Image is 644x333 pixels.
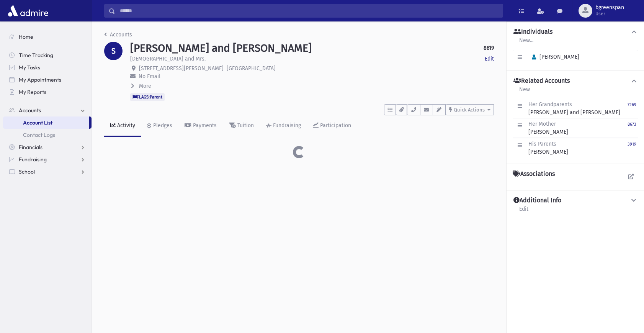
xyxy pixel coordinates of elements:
a: Payments [178,115,223,137]
span: Her Mother [528,121,556,127]
button: Quick Actions [446,104,494,115]
a: School [3,166,92,178]
div: Tuition [236,122,254,129]
h4: Related Accounts [513,77,570,85]
a: New... [519,36,534,50]
span: Account List [23,119,52,126]
a: Accounts [3,104,92,116]
div: [PERSON_NAME] and [PERSON_NAME] [528,100,620,116]
strong: 8619 [484,44,494,52]
img: AdmirePro [6,3,50,18]
a: Activity [104,115,141,137]
a: Accounts [104,31,132,38]
button: Related Accounts [513,77,638,85]
a: Contact Logs [3,129,92,141]
nav: breadcrumb [104,31,132,42]
span: Her Grandparents [528,101,572,108]
span: My Tasks [19,64,40,71]
a: Participation [307,115,357,137]
span: My Appointments [19,76,61,83]
span: No Email [139,73,160,80]
div: [PERSON_NAME] [528,120,568,136]
button: Individuals [513,28,638,36]
div: [PERSON_NAME] [528,140,568,156]
a: 8673 [628,120,636,136]
small: 7269 [628,102,636,107]
span: Time Tracking [19,52,53,59]
span: [STREET_ADDRESS][PERSON_NAME] [139,65,224,72]
span: More [139,83,151,89]
a: Fundraising [260,115,307,137]
a: Edit [485,55,494,63]
div: Activity [116,122,135,129]
a: 3919 [628,140,636,156]
h4: Individuals [513,28,552,36]
div: S [104,42,123,60]
span: School [19,168,35,175]
a: Fundraising [3,153,92,166]
a: Home [3,31,92,43]
span: My Reports [19,89,46,95]
p: [DEMOGRAPHIC_DATA] and Mrs. [130,55,206,63]
div: Pledges [152,122,172,129]
span: Financials [19,144,42,151]
div: Participation [319,122,351,129]
span: User [595,11,624,17]
a: Time Tracking [3,49,92,61]
small: 8673 [628,122,636,127]
a: My Appointments [3,74,92,86]
span: His Parents [528,141,556,147]
a: Tuition [223,115,260,137]
input: Search [115,4,503,18]
div: Payments [191,122,217,129]
a: Account List [3,116,89,129]
a: New [519,85,530,99]
a: My Reports [3,86,92,98]
span: Fundraising [19,156,47,163]
div: Fundraising [271,122,301,129]
h4: Associations [513,170,555,178]
h4: Additional Info [513,197,561,205]
span: [PERSON_NAME] [528,54,579,60]
span: bgreenspan [595,5,624,11]
span: Home [19,33,33,40]
button: Additional Info [513,197,638,205]
span: Contact Logs [23,131,55,138]
span: Quick Actions [454,107,485,113]
a: Financials [3,141,92,153]
button: More [130,82,152,90]
span: [GEOGRAPHIC_DATA] [227,65,276,72]
a: My Tasks [3,61,92,74]
a: 7269 [628,100,636,116]
span: Accounts [19,107,41,114]
span: FLAGS:Parent [130,93,165,101]
a: Edit [519,205,529,218]
a: Pledges [141,115,178,137]
small: 3919 [628,142,636,147]
h1: [PERSON_NAME] and [PERSON_NAME] [130,42,312,55]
